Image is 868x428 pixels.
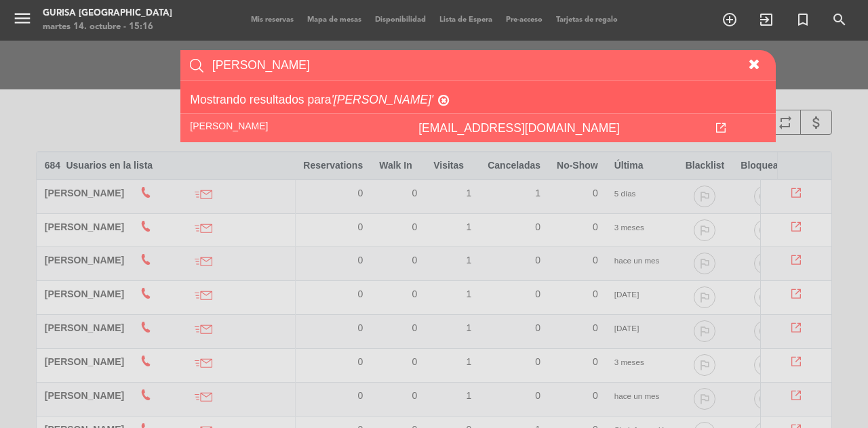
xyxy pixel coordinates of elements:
[332,93,434,106] em: '[PERSON_NAME]'
[190,93,331,106] span: Mostrando resultados para
[190,59,203,72] img: search.png
[190,121,268,131] span: [PERSON_NAME]
[211,50,741,80] input: Ingrese un nombre, email o teléfono para buscar...
[418,121,620,135] i: [EMAIL_ADDRESS][DOMAIN_NAME]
